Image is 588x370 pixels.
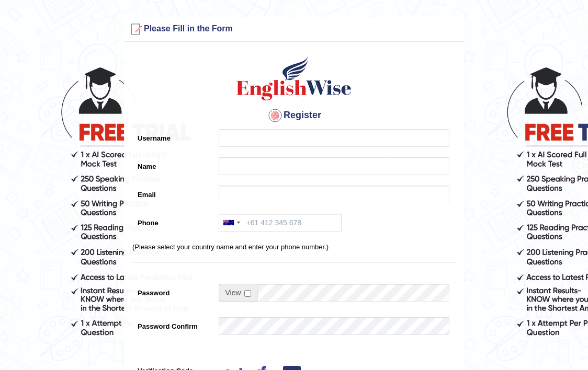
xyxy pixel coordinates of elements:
[132,129,213,143] label: Username
[132,107,456,124] h4: Register
[132,284,213,298] label: Password
[132,242,456,252] p: (Please select your country name and enter your phone number.)
[244,290,251,297] input: Show/Hide Password
[234,55,354,102] img: Logo of English Wise create a new account for intelligent practice with AI
[127,21,461,38] h3: Please Fill in the Form
[219,214,342,232] input: +61 412 345 678
[132,214,213,228] label: Phone
[132,186,213,200] label: Email
[219,214,243,231] div: Australia: +61
[132,317,213,331] label: Password Confirm
[132,157,213,171] label: Name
